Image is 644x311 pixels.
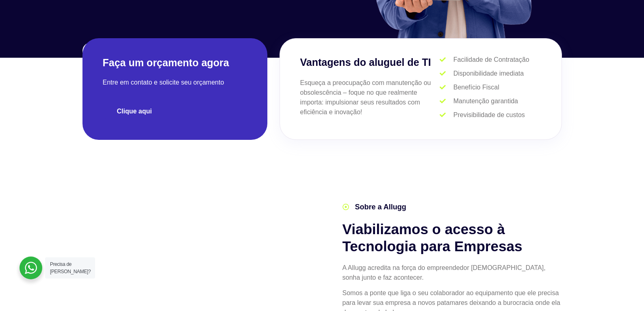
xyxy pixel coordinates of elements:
[50,261,91,274] span: Precisa de [PERSON_NAME]?
[117,108,152,115] span: Clique aqui
[300,55,440,70] h3: Vantagens do aluguel de TI
[343,221,562,255] h2: Viabilizamos o acesso à Tecnologia para Empresas
[103,56,247,70] h2: Faça um orçamento agora
[603,272,644,311] div: Widget de chat
[103,101,166,122] a: Clique aqui
[603,272,644,311] iframe: Chat Widget
[451,110,525,120] span: Previsibilidade de custos
[300,78,440,117] p: Esqueça a preocupação com manutenção ou obsolescência – foque no que realmente importa: impulsion...
[451,83,499,92] span: Benefício Fiscal
[343,263,562,283] p: A Allugg acredita na força do empreendedor [DEMOGRAPHIC_DATA], sonha junto e faz acontecer.
[103,78,247,87] p: Entre em contato e solicite seu orçamento
[353,202,406,213] span: Sobre a Allugg
[451,69,524,78] span: Disponibilidade imediata
[451,55,529,65] span: Facilidade de Contratação
[451,96,518,106] span: Manutenção garantida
